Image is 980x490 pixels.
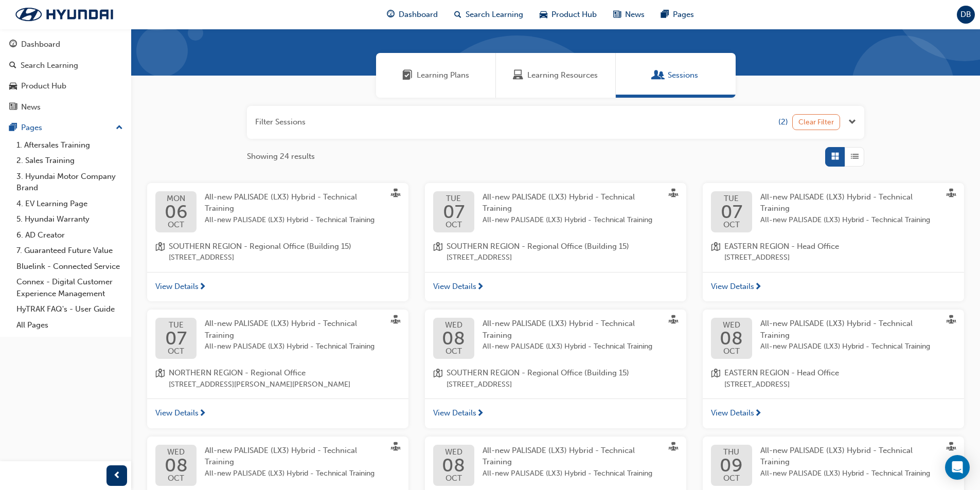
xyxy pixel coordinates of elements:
[442,321,465,329] span: WED
[540,8,547,21] span: car-icon
[711,318,956,359] a: WED08OCTAll-new PALISADE (LX3) Hybrid - Technical TrainingAll-new PALISADE (LX3) Hybrid - Technic...
[155,445,400,486] a: WED08OCTAll-new PALISADE (LX3) Hybrid - Technical TrainingAll-new PALISADE (LX3) Hybrid - Technic...
[169,241,351,252] span: SOUTHERN REGION - Regional Office (Building 15)
[442,348,465,355] span: OCT
[21,60,78,71] div: Search Learning
[760,341,939,353] span: All-new PALISADE (LX3) Hybrid - Technical Training
[21,122,42,134] div: Pages
[527,69,598,81] span: Learning Resources
[613,8,621,21] span: news-icon
[443,221,465,229] span: OCT
[496,53,616,98] a: Learning ResourcesLearning Resources
[513,69,523,81] span: Learning Resources
[711,367,956,390] a: location-iconEASTERN REGION - Head Office[STREET_ADDRESS]
[720,448,743,456] span: THU
[433,367,442,390] span: location-icon
[5,4,123,25] a: Trak
[669,442,678,453] span: sessionType_FACE_TO_FACE-icon
[551,9,597,21] span: Product Hub
[433,281,476,293] span: View Details
[724,367,839,379] span: EASTERN REGION - Head Office
[165,348,187,355] span: OCT
[155,367,165,390] span: location-icon
[205,341,384,353] span: All-new PALISADE (LX3) Hybrid - Technical Training
[442,456,465,475] span: 08
[399,9,438,21] span: Dashboard
[466,9,523,21] span: Search Learning
[12,169,127,196] a: 3. Hyundai Motor Company Brand
[155,241,400,264] a: location-iconSOUTHERN REGION - Regional Office (Building 15)[STREET_ADDRESS]
[169,367,350,379] span: NORTHERN REGION - Regional Office
[483,192,635,213] span: All-new PALISADE (LX3) Hybrid - Technical Training
[668,69,698,81] span: Sessions
[425,310,686,428] button: WED08OCTAll-new PALISADE (LX3) Hybrid - Technical TrainingAll-new PALISADE (LX3) Hybrid - Technic...
[703,183,964,302] button: TUE07OCTAll-new PALISADE (LX3) Hybrid - Technical TrainingAll-new PALISADE (LX3) Hybrid - Technic...
[661,8,669,21] span: pages-icon
[433,318,678,359] a: WED08OCTAll-new PALISADE (LX3) Hybrid - Technical TrainingAll-new PALISADE (LX3) Hybrid - Technic...
[447,241,629,252] span: SOUTHERN REGION - Regional Office (Building 15)
[483,214,662,226] span: All-new PALISADE (LX3) Hybrid - Technical Training
[21,101,41,113] div: News
[155,241,165,264] span: location-icon
[711,241,956,264] a: location-iconEASTERN REGION - Head Office[STREET_ADDRESS]
[483,319,635,340] span: All-new PALISADE (LX3) Hybrid - Technical Training
[442,448,465,456] span: WED
[720,321,743,329] span: WED
[625,9,645,21] span: News
[12,259,127,275] a: Bluelink - Connected Service
[476,409,484,419] span: next-icon
[12,137,127,153] a: 1. Aftersales Training
[447,379,629,391] span: [STREET_ADDRESS]
[947,315,956,326] span: sessionType_FACE_TO_FACE-icon
[165,329,187,348] span: 07
[433,367,678,390] a: location-iconSOUTHERN REGION - Regional Office (Building 15)[STREET_ADDRESS]
[12,211,127,227] a: 5. Hyundai Warranty
[165,221,188,229] span: OCT
[792,114,841,130] button: Clear Filter
[483,446,635,467] span: All-new PALISADE (LX3) Hybrid - Technical Training
[147,272,408,302] a: View Details
[387,8,395,21] span: guage-icon
[4,98,127,117] a: News
[205,319,357,340] span: All-new PALISADE (LX3) Hybrid - Technical Training
[443,195,465,203] span: TUE
[960,9,971,21] span: DB
[169,379,350,391] span: [STREET_ADDRESS][PERSON_NAME][PERSON_NAME]
[391,315,400,326] span: sessionType_FACE_TO_FACE-icon
[12,243,127,259] a: 7. Guaranteed Future Value
[205,468,384,480] span: All-new PALISADE (LX3) Hybrid - Technical Training
[4,56,127,75] a: Search Learning
[760,192,913,213] span: All-new PALISADE (LX3) Hybrid - Technical Training
[653,69,664,81] span: Sessions
[199,409,206,419] span: next-icon
[616,53,736,98] a: SessionsSessions
[711,367,720,390] span: location-icon
[669,189,678,200] span: sessionType_FACE_TO_FACE-icon
[425,398,686,428] a: View Details
[9,123,17,133] span: pages-icon
[760,446,913,467] span: All-new PALISADE (LX3) Hybrid - Technical Training
[947,189,956,200] span: sessionType_FACE_TO_FACE-icon
[433,241,678,264] a: location-iconSOUTHERN REGION - Regional Office (Building 15)[STREET_ADDRESS]
[147,310,408,428] button: TUE07OCTAll-new PALISADE (LX3) Hybrid - Technical TrainingAll-new PALISADE (LX3) Hybrid - Technic...
[12,274,127,301] a: Connex - Digital Customer Experience Management
[754,283,762,292] span: next-icon
[391,442,400,453] span: sessionType_FACE_TO_FACE-icon
[754,409,762,419] span: next-icon
[673,9,694,21] span: Pages
[12,227,127,243] a: 6. AD Creator
[425,272,686,302] a: View Details
[760,319,913,340] span: All-new PALISADE (LX3) Hybrid - Technical Training
[205,192,357,213] span: All-new PALISADE (LX3) Hybrid - Technical Training
[116,121,123,135] span: up-icon
[476,283,484,292] span: next-icon
[447,252,629,264] span: [STREET_ADDRESS]
[165,475,188,482] span: OCT
[165,195,188,203] span: MON
[205,446,357,467] span: All-new PALISADE (LX3) Hybrid - Technical Training
[155,318,400,359] a: TUE07OCTAll-new PALISADE (LX3) Hybrid - Technical TrainingAll-new PALISADE (LX3) Hybrid - Technic...
[21,80,66,92] div: Product Hub
[4,77,127,96] a: Product Hub
[720,348,743,355] span: OCT
[147,398,408,428] a: View Details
